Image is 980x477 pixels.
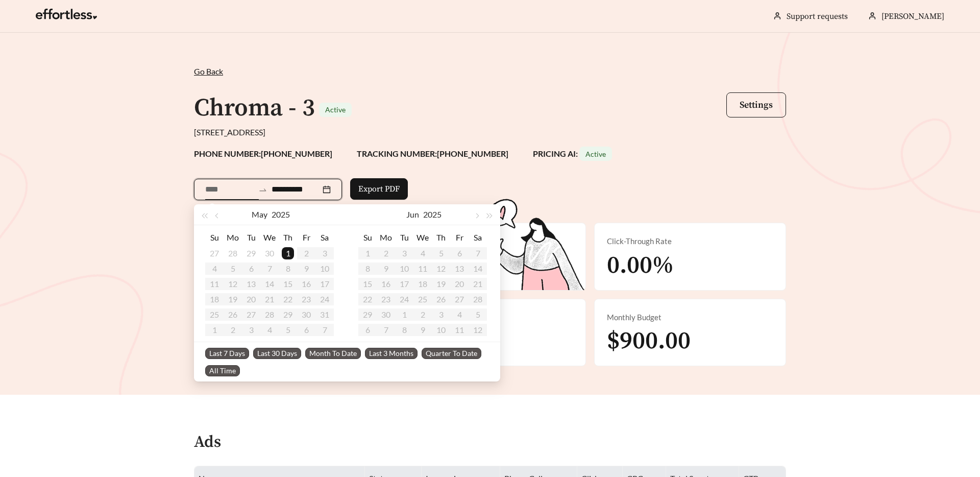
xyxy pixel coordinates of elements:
th: Mo [377,229,395,246]
span: swap-right [258,185,267,195]
th: Th [432,229,450,246]
div: 27 [208,247,220,259]
button: May [252,204,267,225]
button: Jun [406,204,419,225]
button: Settings [726,92,786,117]
span: Last 7 Days [205,348,249,359]
div: 30 [263,247,276,259]
span: Last 3 Months [365,348,418,359]
span: $900.00 [607,326,691,356]
button: Export PDF [350,178,408,200]
strong: PHONE NUMBER: [PHONE_NUMBER] [194,149,332,158]
span: Export PDF [358,183,400,195]
strong: PRICING AI: [533,149,612,158]
button: 2025 [272,204,290,225]
span: Month To Date [305,348,361,359]
th: Fr [450,229,469,246]
th: Tu [242,229,260,246]
td: 2025-04-30 [260,246,279,261]
span: [PERSON_NAME] [881,11,944,21]
strong: TRACKING NUMBER: [PHONE_NUMBER] [357,149,508,158]
th: Su [358,229,377,246]
th: Th [279,229,297,246]
div: Click-Through Rate [607,235,773,247]
th: We [260,229,279,246]
div: 1 [282,247,294,259]
span: Last 30 Days [253,348,301,359]
th: Sa [469,229,487,246]
th: Fr [297,229,315,246]
th: Mo [224,229,242,246]
th: Su [205,229,224,246]
span: 0.00% [607,250,674,281]
span: All Time [205,365,240,376]
td: 2025-04-29 [242,246,260,261]
td: 2025-04-28 [224,246,242,261]
td: 2025-04-27 [205,246,224,261]
span: Active [325,105,346,114]
div: Monthly Budget [607,312,773,323]
button: 2025 [423,204,442,225]
div: 29 [245,247,257,259]
span: to [258,185,267,194]
a: Support requests [787,11,848,21]
div: 28 [227,247,239,259]
h4: Ads [194,434,221,451]
th: Sa [315,229,334,246]
span: Active [585,150,606,158]
td: 2025-05-01 [279,246,297,261]
div: [STREET_ADDRESS] [194,126,786,138]
th: Tu [395,229,413,246]
span: Settings [740,99,773,111]
th: We [413,229,432,246]
h1: Chroma - 3 [194,93,315,124]
span: Go Back [194,66,223,76]
span: Quarter To Date [422,348,481,359]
